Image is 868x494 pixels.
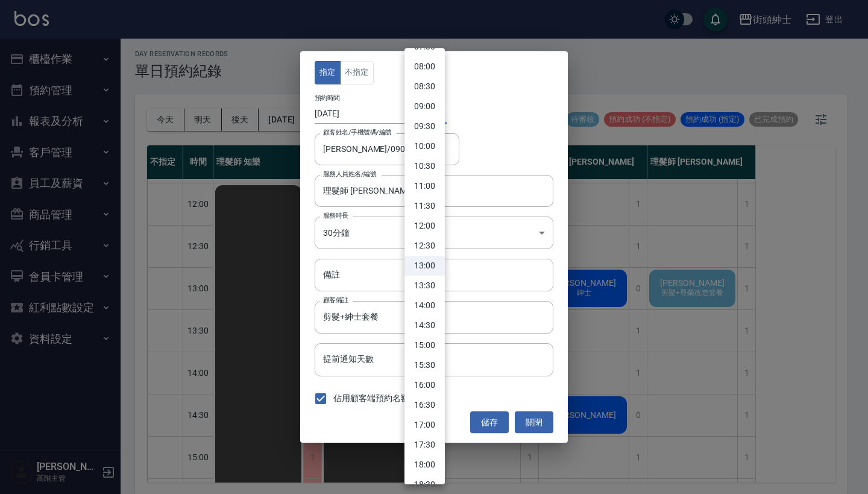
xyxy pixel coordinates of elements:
[404,156,445,176] li: 10:30
[404,176,445,196] li: 11:00
[404,216,445,236] li: 12:00
[404,236,445,256] li: 12:30
[404,335,445,355] li: 15:00
[404,196,445,216] li: 11:30
[404,415,445,435] li: 17:00
[404,395,445,415] li: 16:30
[404,276,445,296] li: 13:30
[404,375,445,395] li: 16:00
[404,355,445,375] li: 15:30
[404,296,445,315] li: 14:00
[404,435,445,455] li: 17:30
[404,315,445,335] li: 14:30
[404,256,445,276] li: 13:00
[404,116,445,136] li: 09:30
[404,136,445,156] li: 10:00
[404,455,445,475] li: 18:00
[404,97,445,116] li: 09:00
[404,77,445,97] li: 08:30
[404,57,445,77] li: 08:00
